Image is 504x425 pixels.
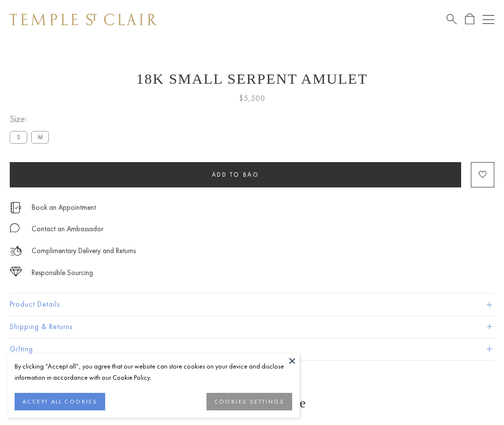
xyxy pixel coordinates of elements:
[32,202,96,213] a: Book an Appointment
[483,14,494,25] button: Open navigation
[10,338,494,360] button: Gifting
[10,316,494,338] button: Shipping & Returns
[10,223,19,233] img: MessageIcon-01_2.svg
[15,393,105,410] button: ACCEPT ALL COOKIES
[206,393,292,410] button: COOKIES SETTINGS
[10,14,157,25] img: Temple St. Clair
[465,13,474,25] a: Open Shopping Bag
[10,267,22,277] img: icon_sourcing.svg
[15,361,292,383] div: By clicking “Accept all”, you agree that our website can store cookies on your device and disclos...
[10,294,494,315] button: Product Details
[31,131,49,143] label: M
[10,111,53,127] span: Size:
[10,162,461,187] button: Add to bag
[212,170,260,179] span: Add to bag
[10,131,27,143] label: S
[10,245,22,257] img: icon_delivery.svg
[10,71,494,87] h1: 18K Small Serpent Amulet
[32,223,103,235] div: Contact an Ambassador
[32,267,93,279] div: Responsible Sourcing
[447,13,457,25] a: Search
[10,202,21,213] img: icon_appointment.svg
[239,92,265,105] span: $5,500
[32,245,136,257] p: Complimentary Delivery and Returns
